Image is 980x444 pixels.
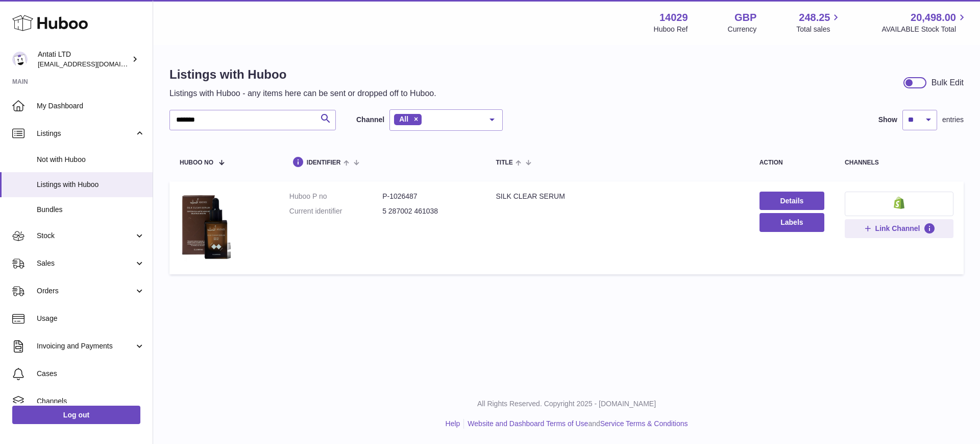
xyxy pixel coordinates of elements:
[496,159,512,166] span: title
[12,52,28,67] img: internalAdmin-14029@internal.huboo.com
[289,192,382,201] dt: Huboo P no
[932,77,964,88] div: Bulk Edit
[37,341,134,351] span: Invoicing and Payments
[881,25,968,34] span: AVAILABLE Stock Total
[37,101,145,111] span: My Dashboard
[496,192,739,201] div: SILK CLEAR SERUM
[734,11,756,25] strong: GBP
[180,159,213,166] span: Huboo no
[180,192,231,262] img: SILK CLEAR SERUM
[37,286,134,296] span: Orders
[468,419,588,428] a: Website and Dashboard Terms of Use
[845,159,953,166] div: channels
[399,115,408,123] span: All
[38,50,130,69] div: Antati LTD
[881,11,968,34] a: 20,498.00 AVAILABLE Stock Total
[759,159,824,166] div: action
[911,11,956,25] span: 20,498.00
[38,60,150,68] span: [EMAIL_ADDRESS][DOMAIN_NAME]
[446,419,460,428] a: Help
[356,115,384,125] label: Channel
[796,11,842,34] a: 248.25 Total sales
[796,25,842,34] span: Total sales
[600,419,688,428] a: Service Terms & Conditions
[37,369,145,379] span: Cases
[37,314,145,323] span: Usage
[169,88,436,99] p: Listings with Huboo - any items here can be sent or dropped off to Huboo.
[894,197,904,209] img: shopify-small.png
[759,192,824,210] a: Details
[878,115,897,125] label: Show
[161,399,972,409] p: All Rights Reserved. Copyright 2025 - [DOMAIN_NAME]
[799,11,830,25] span: 248.25
[728,25,757,34] div: Currency
[12,406,140,424] a: Log out
[307,159,341,166] span: identifier
[654,25,688,34] div: Huboo Ref
[875,224,920,233] span: Link Channel
[464,419,688,429] li: and
[37,155,145,165] span: Not with Huboo
[37,396,145,406] span: Channels
[289,206,382,216] dt: Current identifier
[659,11,688,25] strong: 14029
[169,66,436,83] h1: Listings with Huboo
[942,115,964,125] span: entries
[37,231,134,241] span: Stock
[37,205,145,215] span: Bundles
[37,129,134,138] span: Listings
[37,259,134,268] span: Sales
[37,180,145,190] span: Listings with Huboo
[382,206,475,216] dd: 5 287002 461038
[759,213,824,231] button: Labels
[382,192,475,201] dd: P-1026487
[845,219,953,238] button: Link Channel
